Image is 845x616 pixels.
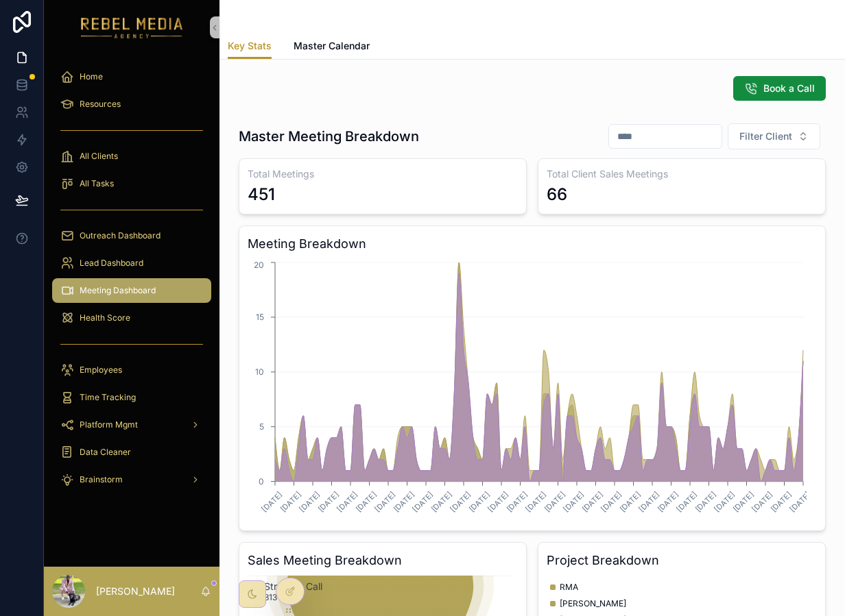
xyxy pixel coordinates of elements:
a: Platform Mgmt [52,412,211,437]
text: [DATE] [693,489,718,514]
text: [DATE] [448,489,473,514]
span: Meeting Dashboard [80,285,156,296]
a: Key Stats [228,34,272,60]
span: [PERSON_NAME] [560,598,626,609]
div: 66 [547,184,567,206]
text: [DATE] [599,489,623,514]
h1: Master Meeting Breakdown [239,127,419,146]
text: [DATE] [410,489,435,514]
text: [DATE] [523,489,548,514]
a: Home [52,64,211,89]
a: Brainstorm [52,467,211,492]
text: [DATE] [543,489,567,514]
text: [DATE] [769,489,794,514]
span: All Clients [80,151,118,162]
tspan: 10 [255,367,264,377]
button: Select Button [728,123,820,149]
button: Book a Call [733,76,826,101]
span: Home [80,71,103,82]
text: [DATE] [486,489,510,514]
a: Time Tracking [52,385,211,410]
h3: Sales Meeting Breakdown [248,551,518,570]
span: Outreach Dashboard [80,230,160,241]
h3: Project Breakdown [547,551,817,570]
span: Time Tracking [80,392,136,403]
img: App logo [81,16,183,38]
a: Employees [52,358,211,382]
text: [DATE] [316,489,341,514]
span: Platform Mgmt [80,419,138,430]
h3: Total Client Sales Meetings [547,167,817,181]
text: [DATE] [580,489,605,514]
a: Master Calendar [294,34,370,61]
text: [DATE] [731,489,756,514]
text: [DATE] [372,489,397,514]
text: [DATE] [392,489,416,514]
tspan: 20 [254,260,264,270]
span: Master Calendar [294,39,370,53]
text: [DATE] [467,489,492,514]
span: RMA [560,582,578,593]
span: Brainstorm [80,474,123,485]
text: [DATE] [618,489,643,514]
a: Outreach Dashboard [52,223,211,248]
text: [DATE] [674,489,699,514]
text: [DATE] [750,489,774,514]
text: [DATE] [712,489,737,514]
text: [DATE] [259,489,284,514]
text: [DATE] [354,489,379,514]
span: Filter Client [739,130,792,143]
span: Lead Dashboard [80,258,143,269]
tspan: 5 [259,421,264,432]
span: Health Score [80,312,130,323]
a: Resources [52,92,211,116]
div: chart [248,259,817,522]
text: [DATE] [297,489,322,514]
text: [DATE] [278,489,303,514]
span: Key Stats [228,39,272,53]
div: 451 [248,184,275,206]
p: [PERSON_NAME] [96,584,175,598]
text: [DATE] [335,489,359,514]
a: All Clients [52,144,211,169]
span: Employees [80,365,122,375]
h3: Meeting Breakdown [248,234,817,254]
text: [DATE] [561,489,586,514]
span: All Tasks [80,178,114,189]
text: [DATE] [787,489,812,514]
span: Book a Call [763,82,815,95]
text: 313 [264,592,277,602]
tspan: 15 [256,312,264,322]
a: All Tasks [52,171,211,196]
span: Resources [80,99,121,110]
text: [DATE] [505,489,529,514]
div: scrollable content [44,55,219,510]
text: [DATE] [656,489,680,514]
tspan: 0 [259,476,264,486]
a: Lead Dashboard [52,251,211,275]
h3: Total Meetings [248,167,518,181]
text: [DATE] [636,489,661,514]
a: Meeting Dashboard [52,278,211,303]
a: Health Score [52,306,211,330]
a: Data Cleaner [52,440,211,465]
span: Data Cleaner [80,447,131,458]
text: [DATE] [429,489,454,514]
